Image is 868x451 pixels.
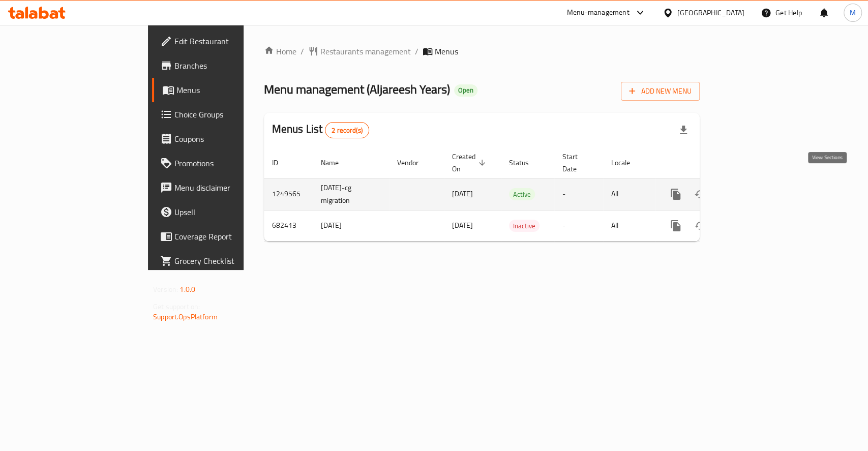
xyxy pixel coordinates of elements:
[554,210,603,241] td: -
[454,86,477,95] span: Open
[621,82,700,101] button: Add New Menu
[152,102,293,127] a: Choice Groups
[509,189,535,200] span: Active
[664,214,688,238] button: more
[603,178,655,210] td: All
[152,53,293,78] a: Branches
[152,127,293,151] a: Coupons
[452,219,473,232] span: [DATE]
[176,84,285,96] span: Menus
[264,45,700,57] nav: breadcrumb
[308,45,411,57] a: Restaurants management
[509,157,542,169] span: Status
[688,214,712,238] button: Change Status
[435,45,458,57] span: Menus
[655,147,769,178] th: Actions
[554,178,603,210] td: -
[152,200,293,224] a: Upsell
[174,108,285,121] span: Choice Groups
[415,45,418,57] li: /
[313,210,389,241] td: [DATE]
[313,178,389,210] td: [DATE]-cg migration
[567,7,630,19] div: Menu-management
[174,255,285,267] span: Grocery Checklist
[152,151,293,175] a: Promotions
[562,151,591,175] span: Start Date
[321,157,352,169] span: Name
[688,182,712,206] button: Change Status
[153,283,178,296] span: Version:
[174,157,285,169] span: Promotions
[664,182,688,206] button: more
[152,78,293,102] a: Menus
[397,157,432,169] span: Vendor
[509,220,540,232] span: Inactive
[174,206,285,218] span: Upsell
[153,300,200,313] span: Get support on:
[152,175,293,200] a: Menu disclaimer
[452,151,489,175] span: Created On
[153,310,218,323] a: Support.OpsPlatform
[325,122,369,138] div: Total records count
[152,224,293,249] a: Coverage Report
[509,188,535,200] div: Active
[174,35,285,47] span: Edit Restaurant
[174,59,285,72] span: Branches
[850,7,856,18] span: M
[325,126,369,135] span: 2 record(s)
[452,187,473,200] span: [DATE]
[301,45,304,57] li: /
[152,249,293,273] a: Grocery Checklist
[320,45,411,57] span: Restaurants management
[152,29,293,53] a: Edit Restaurant
[264,147,769,242] table: enhanced table
[671,118,696,142] div: Export file
[677,7,744,18] div: [GEOGRAPHIC_DATA]
[174,133,285,145] span: Coupons
[611,157,643,169] span: Locale
[454,84,477,97] div: Open
[179,283,195,296] span: 1.0.0
[629,85,692,98] span: Add New Menu
[264,78,450,101] span: Menu management ( Aljareesh Years )
[272,122,369,138] h2: Menus List
[272,157,291,169] span: ID
[174,182,285,194] span: Menu disclaimer
[603,210,655,241] td: All
[174,230,285,243] span: Coverage Report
